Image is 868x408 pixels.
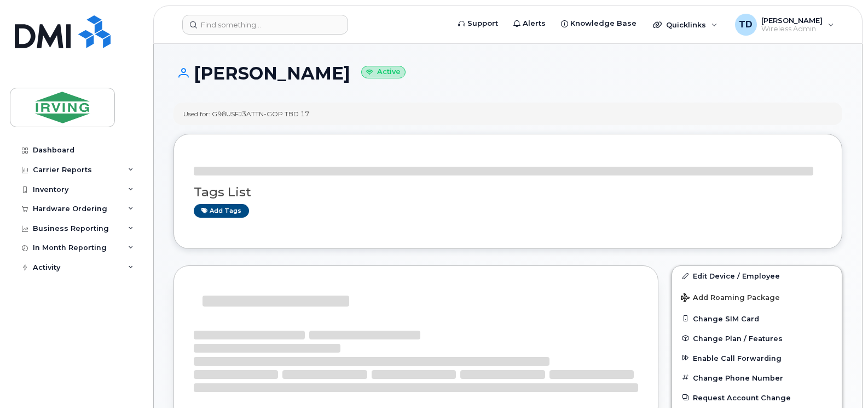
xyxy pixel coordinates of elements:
[672,328,842,348] button: Change Plan / Features
[693,354,782,362] span: Enable Call Forwarding
[681,293,780,304] span: Add Roaming Package
[672,309,842,328] button: Change SIM Card
[173,64,842,83] h1: [PERSON_NAME]
[693,334,783,342] span: Change Plan / Features
[672,286,842,308] button: Add Roaming Package
[183,109,309,118] div: Used for: G98USFJ3ATTN-GOP TBD 17
[672,368,842,388] button: Change Phone Number
[361,66,406,78] small: Active
[672,266,842,286] a: Edit Device / Employee
[194,204,249,218] a: Add tags
[672,388,842,407] button: Request Account Change
[194,185,822,199] h3: Tags List
[672,348,842,368] button: Enable Call Forwarding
